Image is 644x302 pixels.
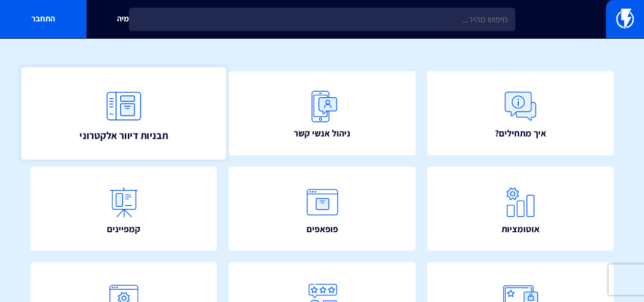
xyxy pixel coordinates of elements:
span: איך מתחילים? [494,127,546,140]
a: איך מתחילים? [427,71,613,155]
span: תבניות דיוור אלקטרוני [79,128,168,143]
a: תבניות דיוור אלקטרוני [21,67,227,159]
span: ניהול אנשי קשר [294,127,350,140]
span: קמפיינים [107,223,141,236]
a: ניהול אנשי קשר [229,71,415,155]
a: קמפיינים [31,167,217,251]
span: פופאפים [306,223,338,236]
a: פופאפים [229,167,415,251]
a: אוטומציות [427,167,613,251]
span: אוטומציות [501,223,539,236]
input: חיפוש מהיר... [129,8,515,31]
